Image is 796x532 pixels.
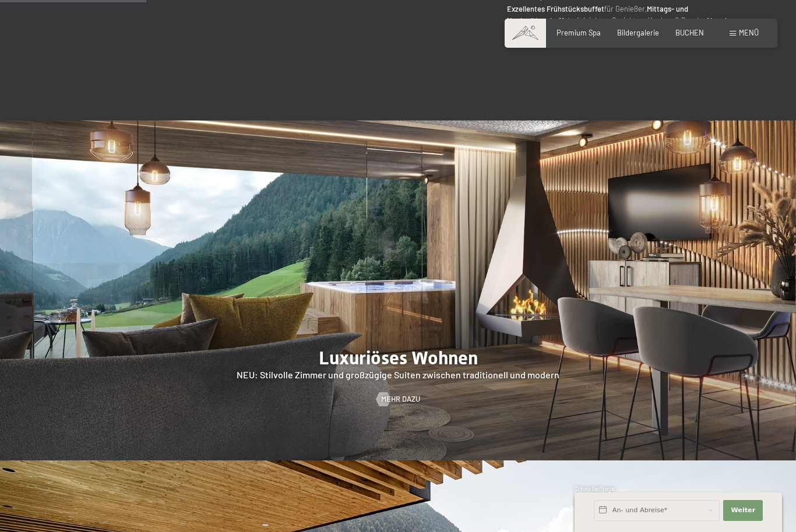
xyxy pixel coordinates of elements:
[739,28,759,37] span: Menü
[381,394,420,405] span: Mehr dazu
[376,394,420,405] a: Mehr dazu
[575,485,615,492] span: Schnellanfrage
[617,28,659,37] a: Bildergalerie
[675,28,704,37] a: BUCHEN
[507,4,604,13] strong: Exzellentes Frühstücksbuffet
[731,506,755,515] span: Weiter
[557,28,601,37] a: Premium Spa
[723,500,763,521] button: Weiter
